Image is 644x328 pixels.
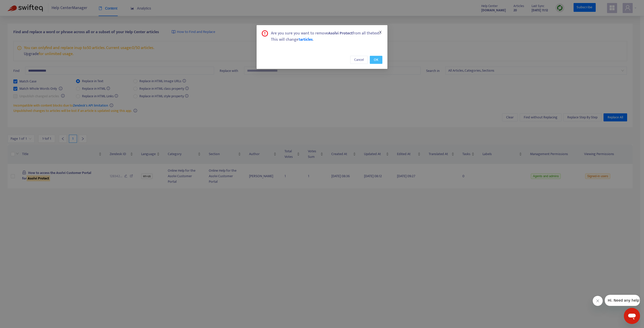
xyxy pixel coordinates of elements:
span: Cancel [354,57,364,63]
b: Asolvi Protect [328,30,352,37]
iframe: Message from company [605,295,640,306]
span: close [378,30,382,34]
div: This will change . [271,36,381,43]
iframe: Button to launch messaging window [624,308,640,324]
button: OK [370,56,382,64]
span: 1 articles [298,36,313,43]
span: Hi. Need any help? [3,4,36,8]
button: Cancel [350,56,368,64]
iframe: Close message [593,296,603,306]
div: Are you sure you want to remove from all the text ? [271,30,381,36]
span: OK [374,57,378,63]
button: Close [378,29,383,35]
